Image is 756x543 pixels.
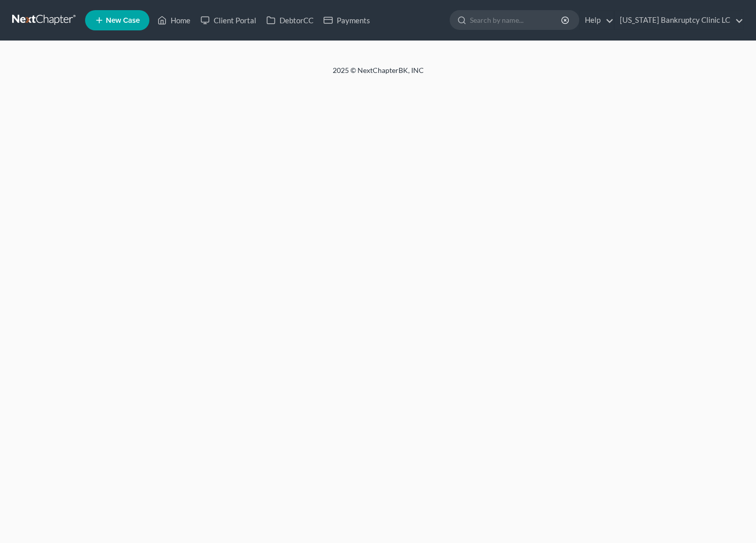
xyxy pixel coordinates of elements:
[152,11,195,29] a: Home
[319,11,375,29] a: Payments
[615,11,743,29] a: [US_STATE] Bankruptcy Clinic LC
[261,11,319,29] a: DebtorCC
[470,11,563,29] input: Search by name...
[90,65,667,84] div: 2025 © NextChapterBK, INC
[580,11,614,29] a: Help
[195,11,261,29] a: Client Portal
[106,17,140,24] span: New Case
